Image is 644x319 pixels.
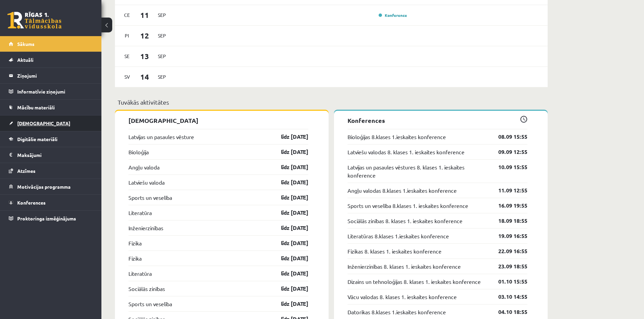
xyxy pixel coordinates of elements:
a: līdz [DATE] [269,163,308,171]
span: 14 [134,71,155,82]
span: [DEMOGRAPHIC_DATA] [17,120,70,126]
a: Aktuāli [9,52,93,68]
a: Latvijas un pasaules vēsture [128,133,194,141]
a: Inženierzinības [128,224,163,232]
a: Sports un veselība [128,193,172,202]
span: 11 [134,9,155,21]
a: līdz [DATE] [269,224,308,232]
span: Sep [155,51,169,61]
a: Motivācijas programma [9,179,93,194]
a: Atzīmes [9,163,93,179]
a: Sociālās zinības 8. klases 1. ieskaites konference [348,217,462,225]
a: Informatīvie ziņojumi [9,84,93,99]
a: 19.09 16:55 [488,232,527,240]
a: 22.09 16:55 [488,247,527,255]
a: 03.10 14:55 [488,293,527,301]
a: Sports un veselība [128,300,172,308]
p: [DEMOGRAPHIC_DATA] [128,116,308,125]
a: līdz [DATE] [269,193,308,202]
span: Proktoringa izmēģinājums [17,215,76,221]
a: Sociālās zinības [128,285,165,293]
a: līdz [DATE] [269,254,308,262]
span: Sep [155,10,169,20]
a: Ziņojumi [9,68,93,83]
a: Latviešu valoda [128,178,165,186]
a: Angļu valodas 8.klases 1.ieskaites konference [348,186,457,194]
span: Atzīmes [17,168,35,174]
a: līdz [DATE] [269,239,308,247]
a: Konferences [9,195,93,210]
a: Fizika [128,254,142,262]
span: Digitālie materiāli [17,136,57,142]
a: Datorikas 8.klases 1.ieskaites konference [348,308,446,316]
span: Pi [120,30,134,41]
a: Rīgas 1. Tālmācības vidusskola [7,12,62,29]
a: 18.09 18:55 [488,217,527,225]
span: Konferences [17,200,46,206]
a: Literatūras 8.klases 1.ieskaites konference [348,232,449,240]
a: Sports un veselība 8.klases 1. ieskaites konference [348,202,468,210]
a: Literatūra [128,209,152,217]
a: Literatūra [128,269,152,277]
p: Tuvākās aktivitātes [118,98,545,107]
a: Digitālie materiāli [9,131,93,147]
a: Vācu valodas 8. klases 1. ieskaites konference [348,293,457,301]
a: Inženierzinības 8. klases 1. ieskaites konference [348,262,461,270]
a: 16.09 19:55 [488,202,527,210]
a: līdz [DATE] [269,269,308,277]
a: Fizikas 8. klases 1. ieskaites konference [348,247,442,255]
span: Sv [120,72,134,82]
span: Sākums [17,41,34,47]
a: līdz [DATE] [269,133,308,141]
span: Se [120,51,134,61]
a: 08.09 15:55 [488,133,527,141]
a: 11.09 12:55 [488,186,527,194]
a: Mācību materiāli [9,100,93,115]
span: 12 [134,30,155,41]
a: līdz [DATE] [269,209,308,217]
span: Motivācijas programma [17,184,71,190]
span: Ce [120,10,134,20]
a: Bioloģijas 8.klases 1.ieskaites konference [348,133,446,141]
span: Sep [155,30,169,41]
span: 13 [134,51,155,62]
a: 10.09 15:55 [488,163,527,171]
span: Mācību materiāli [17,104,55,110]
a: Dizains un tehnoloģijas 8. klases 1. ieskaites konference [348,277,481,286]
span: Sep [155,72,169,82]
a: [DEMOGRAPHIC_DATA] [9,115,93,131]
a: līdz [DATE] [269,148,308,156]
span: Aktuāli [17,57,33,63]
a: līdz [DATE] [269,285,308,293]
a: Latvijas un pasaules vēstures 8. klases 1. ieskaites konference [348,163,488,179]
a: Fizika [128,239,142,247]
a: 09.09 12:55 [488,148,527,156]
a: 23.09 18:55 [488,262,527,270]
a: Konference [379,12,407,18]
a: 04.10 18:55 [488,308,527,316]
a: Sākums [9,36,93,52]
a: līdz [DATE] [269,178,308,186]
a: Latviešu valodas 8. klases 1. ieskaites konference [348,148,464,156]
a: Angļu valoda [128,163,160,171]
a: Maksājumi [9,147,93,163]
a: Bioloģija [128,148,149,156]
a: Proktoringa izmēģinājums [9,211,93,226]
legend: Informatīvie ziņojumi [17,84,93,99]
a: 01.10 15:55 [488,277,527,286]
legend: Maksājumi [17,147,93,163]
p: Konferences [348,116,527,125]
a: līdz [DATE] [269,300,308,308]
legend: Ziņojumi [17,68,93,83]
